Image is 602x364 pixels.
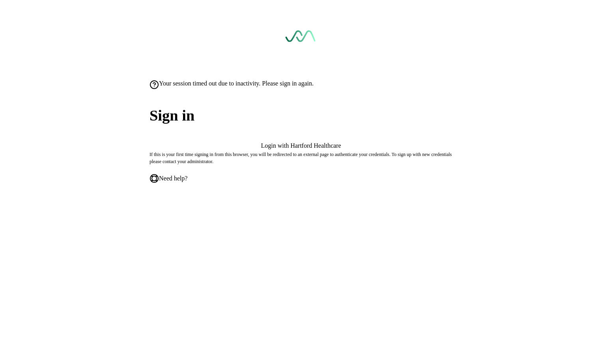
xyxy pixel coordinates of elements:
[159,80,314,87] span: Your session timed out due to inactivity. Please sign in again.
[150,104,452,127] span: Sign in
[150,152,452,164] span: If this is your first time signing in from this browser, you will be redirected to an external pa...
[285,30,317,50] img: See-Mode Logo
[285,30,317,50] a: Go to sign in
[150,174,187,183] a: Need help?
[150,142,452,149] button: Login with Hartford Healthcare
